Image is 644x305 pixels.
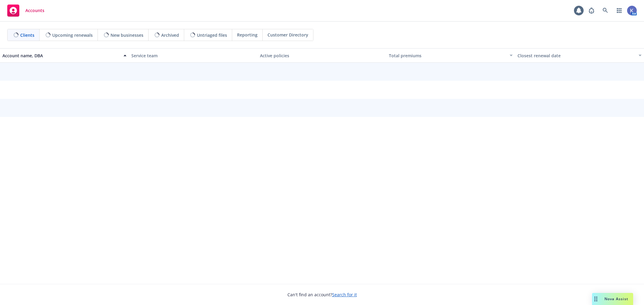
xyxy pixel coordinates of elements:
button: Nova Assist [592,293,633,305]
a: Accounts [5,2,47,19]
div: Closest renewal date [517,52,635,59]
span: Untriaged files [197,32,227,38]
span: Nova Assist [604,296,628,301]
div: Account name, DBA [2,52,120,59]
a: Report a Bug [585,5,598,17]
a: Search for it [332,292,357,297]
a: Switch app [613,5,625,17]
span: Reporting [237,32,258,38]
div: Active policies [260,52,384,59]
span: New businesses [111,32,143,38]
div: Service team [131,52,255,59]
img: photo [627,6,637,15]
span: Can't find an account? [287,291,357,298]
button: Total premiums [386,48,515,63]
div: Drag to move [592,293,600,305]
span: Customer Directory [268,32,308,38]
span: Accounts [25,8,44,13]
button: Active policies [258,48,386,63]
span: Clients [20,32,34,38]
span: Archived [161,32,179,38]
div: Total premiums [389,52,506,59]
a: Search [599,5,611,17]
button: Closest renewal date [515,48,644,63]
span: Upcoming renewals [52,32,93,38]
button: Service team [129,48,258,63]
